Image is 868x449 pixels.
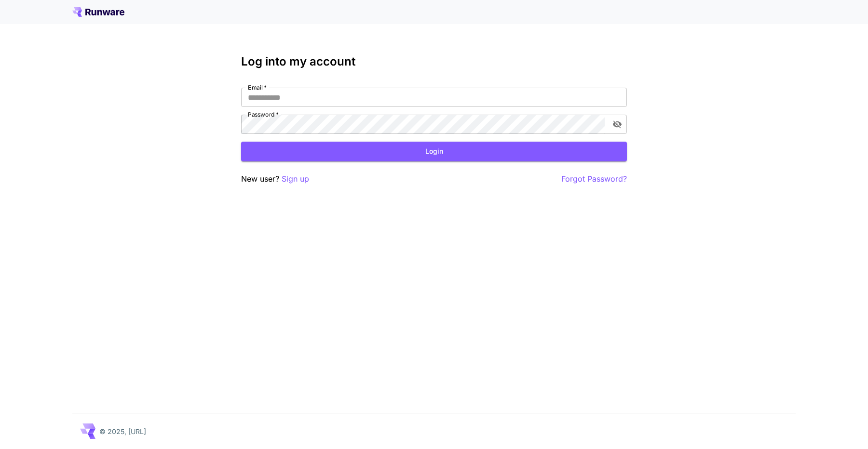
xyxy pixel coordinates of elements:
label: Email [248,83,267,92]
button: Forgot Password? [561,173,627,185]
h3: Log into my account [241,55,627,68]
label: Password [248,110,279,119]
p: © 2025, [URL] [99,426,146,436]
button: Login [241,142,627,161]
button: toggle password visibility [609,116,626,133]
p: New user? [241,173,309,185]
button: Sign up [282,173,309,185]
